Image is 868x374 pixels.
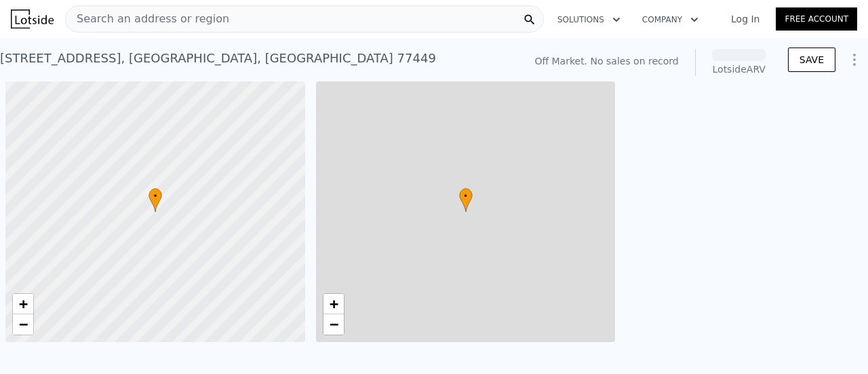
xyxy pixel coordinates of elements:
div: • [149,188,162,212]
span: + [19,295,28,312]
span: Search an address or region [66,11,229,27]
a: Free Account [776,7,857,31]
button: Show Options [841,46,868,73]
span: − [329,316,338,333]
img: Lotside [11,10,54,29]
div: • [459,188,473,212]
div: Off Market. No sales on record [534,54,678,68]
a: Zoom in [323,294,344,314]
button: Company [631,7,709,32]
button: SAVE [788,48,835,72]
button: Solutions [547,7,631,32]
span: − [19,316,28,333]
a: Zoom out [323,314,344,335]
span: • [459,190,473,202]
div: Lotside ARV [712,62,766,76]
a: Log In [715,12,776,26]
a: Zoom in [13,294,33,314]
span: + [329,295,338,312]
span: • [149,190,162,202]
a: Zoom out [13,314,33,335]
